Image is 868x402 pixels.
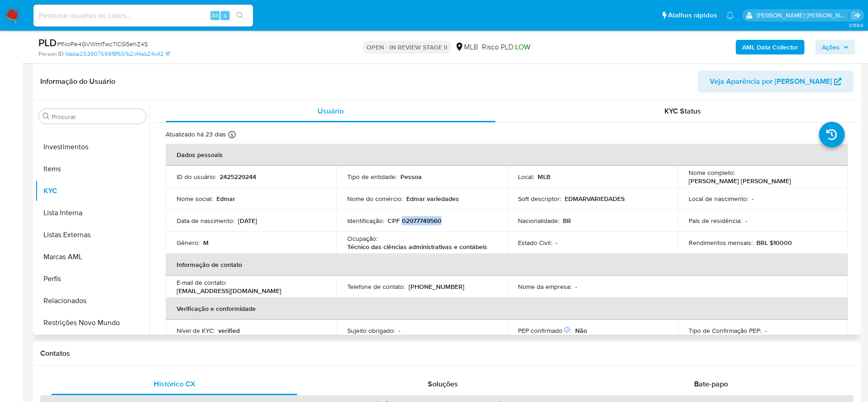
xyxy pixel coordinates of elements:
[664,106,701,116] span: KYC Status
[815,40,855,54] button: Ações
[35,268,150,290] button: Perfis
[689,195,748,203] p: Local de nascimento :
[388,217,442,225] p: CPF 02977749560
[698,71,853,92] button: Veja Aparência por [PERSON_NAME]
[756,239,792,247] p: BRL $10000
[347,243,487,251] p: Técnico das ciências administrativas e contábeis
[35,246,150,268] button: Marcas AML
[347,195,403,203] p: Nome do comércio :
[726,11,734,19] a: Notificações
[35,312,150,334] button: Restrições Novo Mundo
[218,326,240,335] p: verified
[400,173,422,181] p: Pessoa
[35,290,150,312] button: Relacionados
[575,282,577,291] p: -
[166,254,848,276] th: Informação de contato
[57,39,148,49] span: # fNoPe4GVWrmTwc7lCG5ehZ4S
[745,217,747,225] p: -
[406,195,459,203] p: Edmar variedades
[575,326,587,335] p: Não
[518,195,561,203] p: Soft descriptor :
[177,173,216,181] p: ID do usuário :
[347,173,397,181] p: Tipo de entidade :
[166,144,848,166] th: Dados pessoais
[689,217,742,225] p: País de residência :
[765,326,767,335] p: -
[318,106,344,116] span: Usuário
[38,35,57,50] b: PLD
[409,282,464,291] p: [PHONE_NUMBER]
[43,113,50,120] button: Procurar
[224,11,226,20] span: s
[216,195,235,203] p: Edmar
[689,168,735,177] p: Nome completo :
[822,40,840,54] span: Ações
[154,379,195,389] span: Histórico CX
[166,130,226,139] p: Atualizado há 23 dias
[38,50,64,58] b: Person ID
[347,234,377,243] p: Ocupação :
[347,282,405,291] p: Telefone de contato :
[177,195,213,203] p: Nome social :
[347,217,384,225] p: Identificação :
[203,239,209,247] p: M
[52,113,142,121] input: Procurar
[177,326,215,335] p: Nível de KYC :
[347,326,395,335] p: Sujeito obrigado :
[565,195,625,203] p: EDMARVARIEDADES
[35,202,150,224] button: Lista Interna
[710,71,832,92] span: Veja Aparência por [PERSON_NAME]
[35,224,150,246] button: Listas Externas
[238,217,257,225] p: [DATE]
[177,217,234,225] p: Data de nascimento :
[689,326,761,335] p: Tipo de Confirmação PEP :
[428,379,458,389] span: Soluções
[668,11,717,20] span: Atalhos rápidos
[742,40,798,54] b: AML Data Collector
[33,10,253,22] input: Pesquise usuários ou casos...
[177,239,199,247] p: Gênero :
[689,177,791,185] p: [PERSON_NAME] [PERSON_NAME]
[399,326,400,335] p: -
[35,136,150,158] button: Investimentos
[455,42,478,52] div: MLB
[515,42,530,52] span: LOW
[177,278,226,287] p: E-mail de contato :
[166,298,848,320] th: Verificação e conformidade
[220,173,256,181] p: 2425229244
[65,50,170,58] a: fdaba253907599f8f651b2cf4ab24c42
[689,239,753,247] p: Rendimentos mensais :
[518,326,571,335] p: PEP confirmado :
[518,282,571,291] p: Nome da empresa :
[40,77,115,86] h1: Informação do Usuário
[518,239,552,247] p: Estado Civil :
[35,158,150,180] button: Items
[756,11,849,20] p: lucas.santiago@mercadolivre.com
[482,42,530,52] span: Risco PLD:
[736,40,804,54] button: AML Data Collector
[752,195,754,203] p: -
[563,217,571,225] p: BR
[538,173,550,181] p: MLB
[694,379,728,389] span: Bate-papo
[211,11,219,20] span: Alt
[555,239,557,247] p: -
[518,217,559,225] p: Nacionalidade :
[363,41,451,54] p: OPEN - IN REVIEW STAGE II
[852,11,861,20] a: Sair
[849,22,863,29] span: 3.158.0
[40,349,853,358] h1: Contatos
[35,180,150,202] button: KYC
[177,287,281,295] p: [EMAIL_ADDRESS][DOMAIN_NAME]
[231,9,249,22] button: search-icon
[518,173,534,181] p: Local :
